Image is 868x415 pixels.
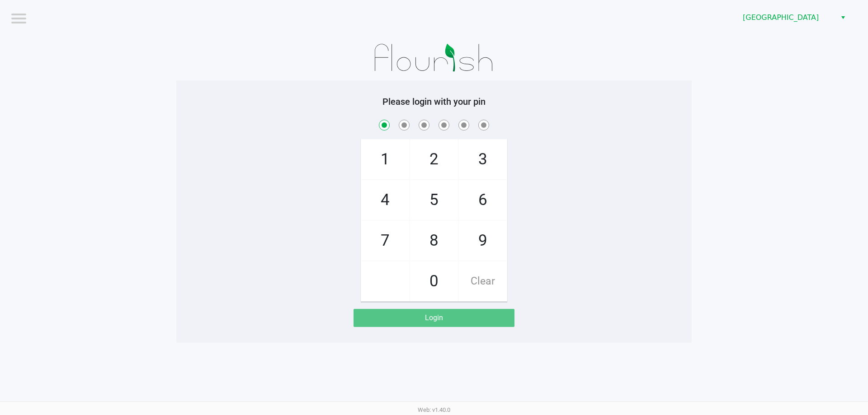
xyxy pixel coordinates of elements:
h5: Please login with your pin [183,96,685,107]
span: [GEOGRAPHIC_DATA] [743,12,831,23]
span: 2 [410,140,458,179]
span: 6 [459,180,507,220]
span: 4 [361,180,409,220]
span: 8 [410,221,458,261]
span: 1 [361,140,409,179]
span: 3 [459,140,507,179]
span: 7 [361,221,409,261]
button: Select [836,9,849,26]
span: 9 [459,221,507,261]
span: Web: v1.40.0 [418,406,450,413]
span: 5 [410,180,458,220]
span: Clear [459,261,507,301]
span: 0 [410,261,458,301]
